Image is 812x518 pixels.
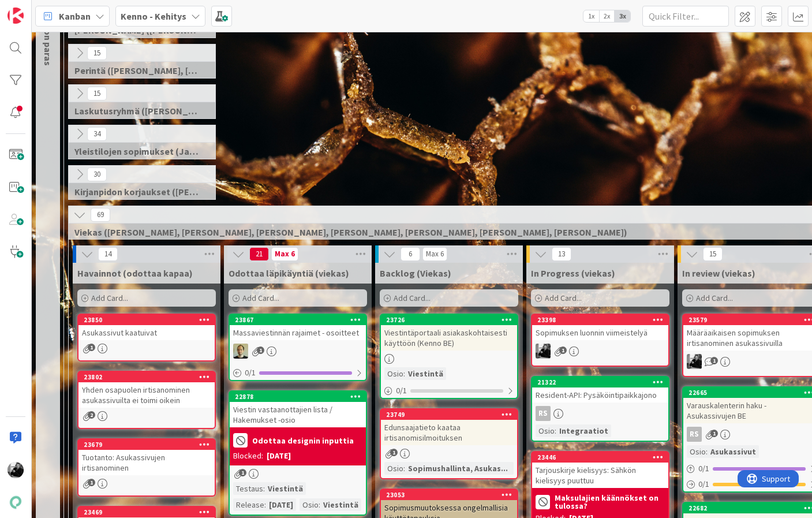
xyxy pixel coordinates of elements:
span: Add Card... [696,293,733,303]
span: : [263,482,265,495]
div: 22878 [230,392,366,402]
span: Add Card... [242,293,279,303]
div: 23446Tarjouskirje kielisyys: Sähkön kielisyys puuttuu [532,452,668,488]
div: 23802 [84,373,215,381]
span: 15 [87,46,107,60]
div: Viestintä [405,367,446,380]
span: In review (viekas) [682,267,755,279]
div: ML [230,344,366,359]
div: 23726Viestintäportaali asiakaskohtaisesti käyttöön (Kenno BE) [381,315,517,351]
div: 0/1 [230,366,366,380]
span: Laskutusryhmä (Antti, Keijo) [74,105,201,117]
div: Massaviestinnän rajaimet - osoitteet [230,325,366,340]
span: : [319,498,320,511]
span: Backlog (Viekas) [380,267,451,279]
span: 69 [91,208,110,222]
div: [DATE] [266,498,296,511]
b: Maksulajien käännökset on tulossa? [555,494,665,510]
span: 13 [552,247,571,261]
span: 1 [390,449,398,456]
div: 23679 [84,441,215,449]
span: 0 / 1 [698,478,709,490]
div: Osio [536,424,555,437]
div: 23446 [532,452,668,463]
div: 23469 [84,508,215,516]
div: 23867 [230,315,366,325]
span: Support [24,2,53,16]
span: : [264,498,266,511]
span: 1 [257,346,264,354]
span: Havainnot (odottaa kapaa) [77,267,193,279]
div: Integraatiot [556,424,611,437]
img: Visit kanbanzone.com [8,8,24,24]
div: Viestintä [320,498,361,511]
div: 23726 [381,315,517,325]
span: : [403,462,405,475]
span: 1 [88,479,95,486]
input: Quick Filter... [642,6,729,27]
div: [DATE] [267,450,291,462]
div: 23053 [386,491,517,499]
div: 23398Sopimuksen luonnin viimeistelyä [532,315,668,340]
span: 1x [583,10,599,22]
span: 1 [710,430,718,437]
span: : [555,424,556,437]
img: avatar [8,494,24,510]
span: 30 [87,167,107,181]
span: Kirjanpidon korjaukset (Jussi, JaakkoHä) [74,186,201,197]
div: 21322 [537,378,668,386]
span: 34 [87,127,107,141]
span: : [706,445,708,458]
span: 0 / 1 [396,385,407,397]
div: Tuotanto: Asukassivujen irtisanominen [78,450,215,475]
div: 23398 [532,315,668,325]
div: 23726 [386,316,517,324]
span: Add Card... [394,293,431,303]
div: Osio [384,462,403,475]
div: 23679Tuotanto: Asukassivujen irtisanominen [78,439,215,475]
span: Yleistilojen sopimukset (Jaakko, VilleP, TommiL, Simo) [74,146,201,157]
span: 21 [249,247,269,261]
div: Osio [300,498,319,511]
span: Kenno on paras [42,1,54,66]
div: Sopimushallinta, Asukas... [405,462,511,475]
div: Yhden osapuolen irtisanominen asukassivuilta ei toimi oikein [78,382,215,408]
span: 15 [703,247,723,261]
div: 23446 [537,453,668,461]
span: Odottaa läpikäyntiä (viekas) [229,267,349,279]
div: Max 6 [275,251,295,257]
div: KM [532,344,668,359]
div: RS [532,406,668,421]
img: ML [233,344,248,359]
div: 23679 [78,439,215,450]
span: In Progress (viekas) [531,267,615,279]
div: Testaus [233,482,263,495]
div: Max 6 [426,251,444,257]
div: Viestintä [265,482,306,495]
span: 2x [599,10,615,22]
span: 0 / 1 [698,463,709,475]
span: 3x [615,10,630,22]
b: Odottaa designin inputtia [252,437,354,445]
div: 23469 [78,507,215,517]
div: Osio [384,367,403,380]
span: 1 [88,344,95,351]
div: 23850Asukassivut kaatuivat [78,315,215,340]
div: 22878Viestin vastaanottajien lista / Hakemukset -osio [230,392,366,427]
div: 22878 [235,393,366,401]
div: 23867 [235,316,366,324]
span: 0 / 1 [245,367,256,379]
div: 23850 [78,315,215,325]
div: Asukassivut kaatuivat [78,325,215,340]
div: 23398 [537,316,668,324]
img: KM [8,462,24,478]
div: 23749 [386,411,517,419]
div: 21322 [532,377,668,387]
div: 23802 [78,372,215,382]
span: 6 [401,247,420,261]
div: Viestin vastaanottajien lista / Hakemukset -osio [230,402,366,427]
div: 23850 [84,316,215,324]
div: Release [233,498,264,511]
div: Tarjouskirje kielisyys: Sähkön kielisyys puuttuu [532,463,668,488]
div: Blocked: [233,450,263,462]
